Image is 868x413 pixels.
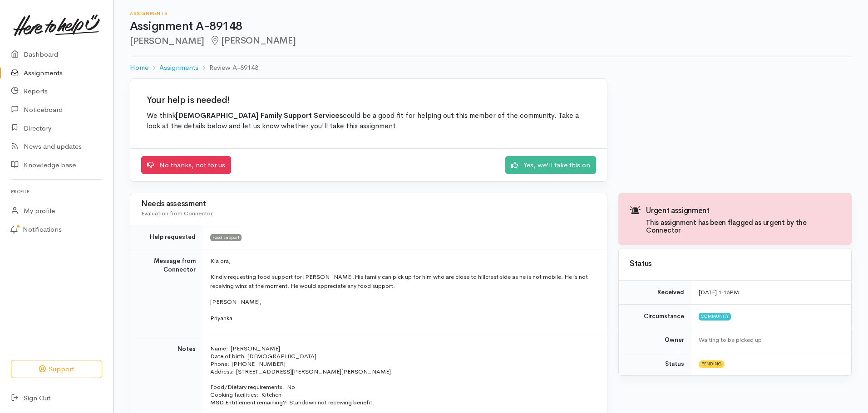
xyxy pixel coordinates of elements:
b: [DEMOGRAPHIC_DATA] Family Support Services [176,111,343,120]
h3: Status [630,260,840,268]
time: [DATE] 1:16PM [699,288,739,296]
p: Kia ora, [210,257,596,266]
span: Pending [699,360,725,368]
span: [PERSON_NAME] [210,35,296,46]
li: Review A-89148 [198,63,258,73]
a: No thanks, not for us [141,156,231,175]
p: [PERSON_NAME], [210,297,596,306]
button: Support [11,360,102,379]
td: Help requested [130,225,203,249]
td: Owner [619,328,691,352]
nav: breadcrumb [130,57,852,78]
td: Circumstance [619,304,691,328]
span: Food support [210,234,242,241]
div: Waiting to be picked up [699,335,840,345]
h3: Needs assessment [141,200,596,209]
td: Status [619,352,691,375]
h6: Profile [11,185,102,198]
p: Name: [PERSON_NAME] Date of birth: [DEMOGRAPHIC_DATA] Phone: [PHONE_NUMBER] [210,345,596,368]
h6: Assignments [130,11,852,16]
p: Priyanka [210,314,596,323]
p: Address: [STREET_ADDRESS][PERSON_NAME][PERSON_NAME] [210,368,596,375]
p: Kindly requesting food support for [PERSON_NAME].His family can pick up for him who are close to ... [210,272,596,290]
a: Home [130,63,148,73]
h2: [PERSON_NAME] [130,36,852,46]
h3: Urgent assignment [646,207,840,215]
span: Evaluation from Connector [141,209,212,217]
h1: Assignment A-89148 [130,20,852,33]
td: Received [619,281,691,305]
a: Assignments [159,63,198,73]
p: We think could be a good fit for helping out this member of the community. Take a look at the det... [147,111,591,132]
p: Food/Dietary requirements: No Cooking facilities: Kitchen MSD Entitlement remaining?: Standown no... [210,383,596,406]
h4: This assignment has been flagged as urgent by the Connector [646,219,840,234]
td: Message from Connector [130,249,203,337]
a: Yes, we'll take this on [505,156,596,175]
h2: Your help is needed! [147,95,591,105]
span: Community [699,313,731,320]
